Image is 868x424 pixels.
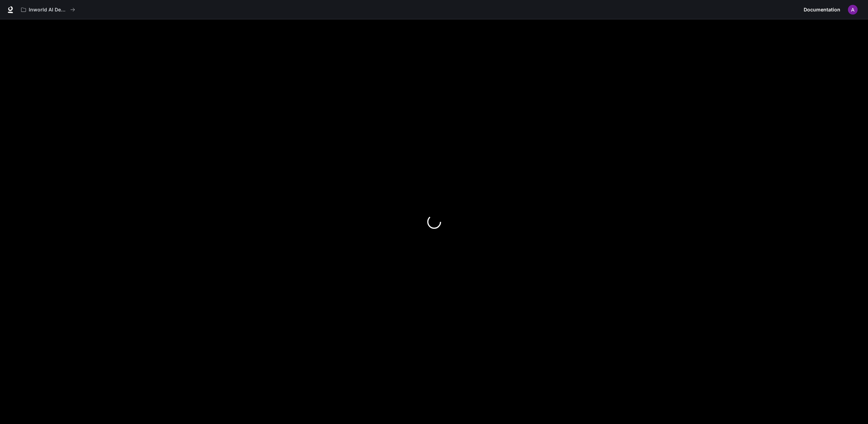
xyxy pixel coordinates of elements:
[29,7,67,13] p: Inworld AI Demos
[846,3,860,17] button: User avatar
[848,5,858,15] img: User avatar
[804,6,840,14] span: Documentation
[801,3,843,17] a: Documentation
[18,3,78,17] button: All workspaces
